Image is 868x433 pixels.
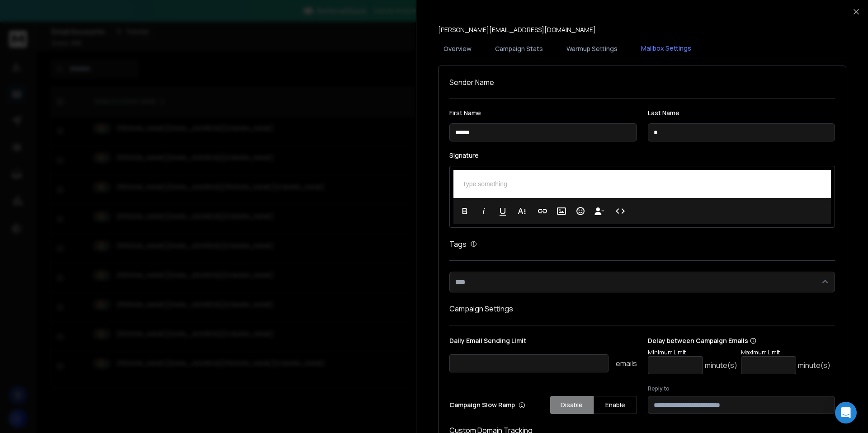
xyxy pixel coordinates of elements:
button: Underline (⌘U) [494,202,511,220]
p: Maximum Limit [741,349,830,356]
h1: Sender Name [449,77,835,88]
button: Disable [550,396,594,414]
label: Signature [449,152,835,159]
p: Daily Email Sending Limit [449,336,637,349]
button: Insert Image (⌘P) [553,202,570,220]
button: Enable [594,396,637,414]
button: Emoticons [572,202,589,220]
p: [PERSON_NAME][EMAIL_ADDRESS][DOMAIN_NAME] [438,25,596,34]
label: First Name [449,110,637,116]
h1: Campaign Settings [449,303,835,314]
button: Campaign Stats [490,39,548,59]
button: Insert Link (⌘K) [534,202,551,220]
p: Campaign Slow Ramp [449,400,525,409]
p: Delay between Campaign Emails [648,336,830,345]
button: Warmup Settings [561,39,623,59]
label: Reply to [648,385,835,392]
button: Overview [438,39,477,59]
label: Last Name [648,110,835,116]
p: Minimum Limit [648,349,737,356]
button: Mailbox Settings [636,38,697,59]
button: More Text [513,202,530,220]
p: emails [616,358,637,369]
div: Open Intercom Messenger [835,402,857,424]
p: minute(s) [798,360,830,371]
button: Code View [612,202,629,220]
p: minute(s) [705,360,737,371]
h1: Tags [449,239,467,249]
button: Insert Unsubscribe Link [591,202,608,220]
